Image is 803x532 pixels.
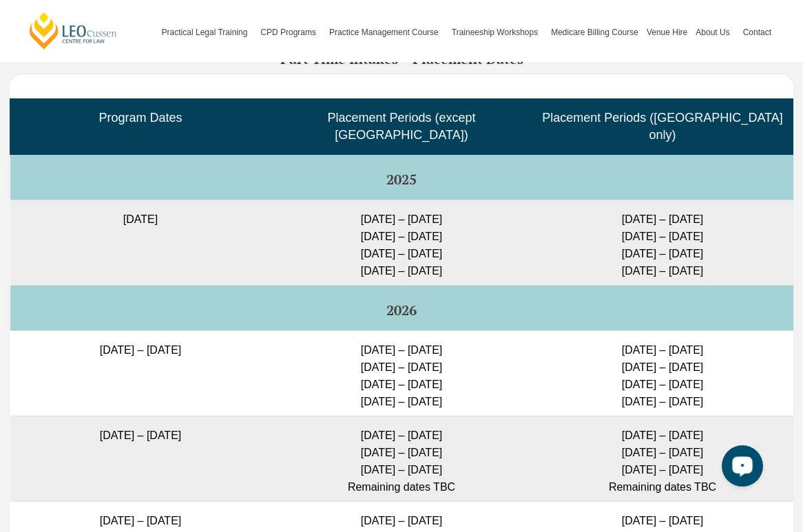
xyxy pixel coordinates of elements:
a: About Us [691,3,738,62]
a: Contact [739,3,775,62]
td: [DATE] – [DATE] [DATE] – [DATE] [DATE] – [DATE] [DATE] – [DATE] [532,200,793,285]
h5: 2026 [16,303,788,318]
td: [DATE] – [DATE] [DATE] – [DATE] [DATE] – [DATE] [DATE] – [DATE] [271,330,532,416]
td: [DATE] – [DATE] [DATE] – [DATE] [DATE] – [DATE] Remaining dates TBC [271,416,532,501]
a: CPD Programs [256,3,325,62]
td: [DATE] – [DATE] [10,330,271,416]
td: [DATE] [10,200,271,285]
td: [DATE] – [DATE] [DATE] – [DATE] [DATE] – [DATE] Remaining dates TBC [532,416,793,501]
td: [DATE] – [DATE] [DATE] – [DATE] [DATE] – [DATE] [DATE] – [DATE] [271,200,532,285]
a: Practice Management Course [325,3,448,62]
h3: Part Time Intakes – Placement Dates [9,52,794,67]
td: [DATE] – [DATE] [DATE] – [DATE] [DATE] – [DATE] [DATE] – [DATE] [532,330,793,416]
span: Program Dates [98,111,182,125]
a: Venue Hire [643,3,691,62]
a: Traineeship Workshops [448,3,547,62]
h5: 2025 [16,172,788,187]
a: Medicare Billing Course [547,3,643,62]
iframe: LiveChat chat widget [711,440,769,498]
span: Placement Periods ([GEOGRAPHIC_DATA] only) [542,111,782,142]
td: [DATE] – [DATE] [10,416,271,501]
a: Practical Legal Training [158,3,257,62]
a: [PERSON_NAME] Centre for Law [28,11,119,50]
span: Placement Periods (except [GEOGRAPHIC_DATA]) [327,111,475,142]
